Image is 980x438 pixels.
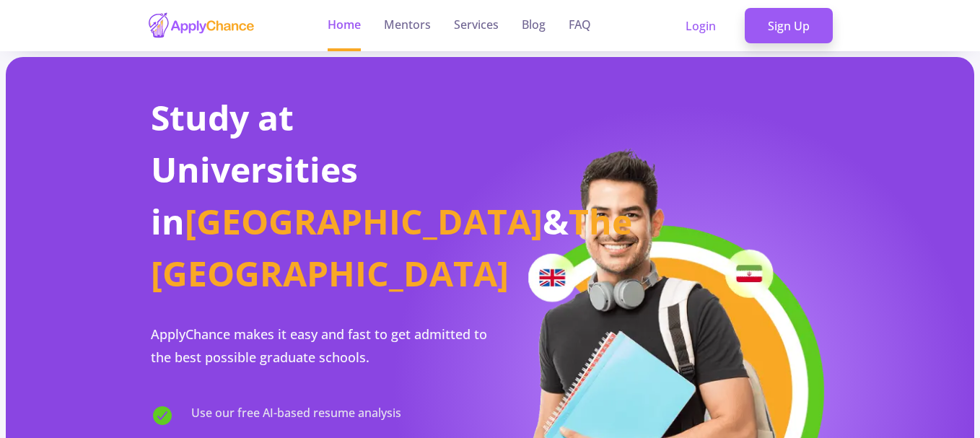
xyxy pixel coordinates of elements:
a: Sign Up [745,8,833,44]
span: [GEOGRAPHIC_DATA] [185,198,543,245]
a: Login [662,8,739,44]
span: Study at Universities in [151,94,358,245]
span: & [543,198,569,245]
span: Use our free AI-based resume analysis [191,404,401,427]
img: applychance logo [147,12,255,40]
span: ApplyChance makes it easy and fast to get admitted to the best possible graduate schools. [151,325,487,366]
